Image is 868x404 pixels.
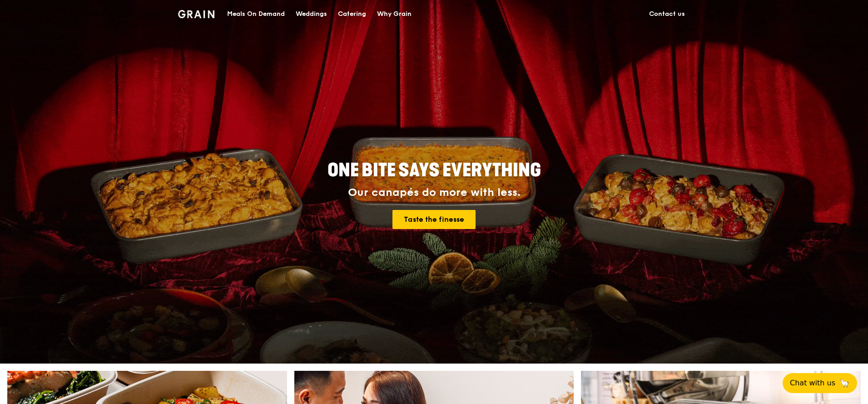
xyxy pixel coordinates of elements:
[377,0,412,28] div: Why Grain
[338,0,366,28] div: Catering
[790,378,835,389] span: Chat with us
[644,0,690,28] a: Contact us
[327,160,541,181] span: ONE BITE SAYS EVERYTHING
[271,186,598,199] div: Our canapés do more with less.
[392,210,476,229] a: Taste the finesse
[332,0,372,28] a: Catering
[290,0,332,28] a: Weddings
[178,10,215,18] img: Grain
[227,0,285,28] div: Meals On Demand
[372,0,417,28] a: Why Grain
[783,373,857,393] button: Chat with us🦙
[296,0,327,28] div: Weddings
[839,378,850,389] span: 🦙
